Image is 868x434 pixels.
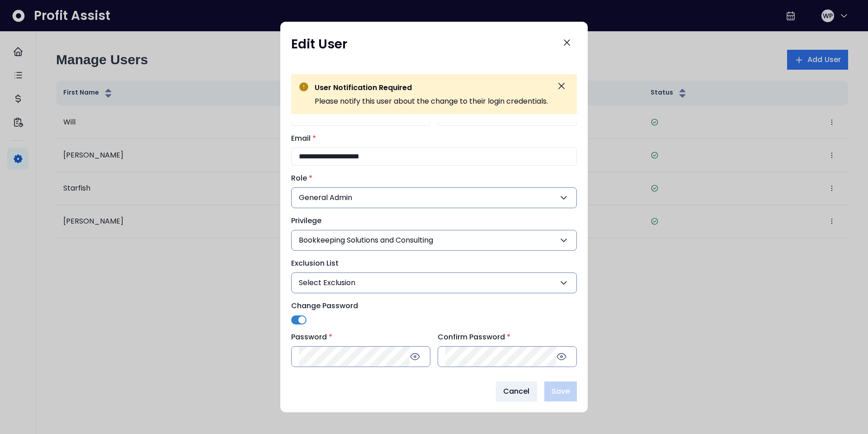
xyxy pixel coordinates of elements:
label: Confirm Password [438,332,571,343]
button: Close [557,33,577,52]
label: Email [291,133,571,144]
span: Cancel [503,386,530,397]
span: General Admin [299,192,352,203]
span: Bookkeeping Solutions and Consulting [299,235,433,246]
span: User Notification Required [315,82,412,93]
span: Save [552,386,570,397]
p: Please notify this user about the change to their login credentials. [315,96,548,107]
label: Role [291,173,571,184]
span: Select Exclusion [299,277,355,288]
label: Privilege [291,215,571,226]
h1: Edit User [291,36,347,52]
label: Change Password [291,300,571,311]
label: Password [291,332,425,343]
label: Exclusion List [291,258,571,269]
button: Save [544,382,577,401]
button: Dismiss [553,78,570,94]
button: Cancel [496,382,537,401]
